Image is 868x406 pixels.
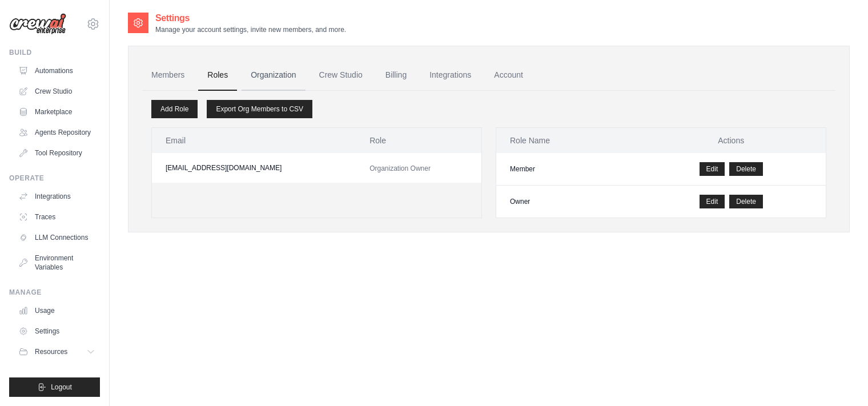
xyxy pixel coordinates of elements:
[729,195,763,208] button: Delete
[310,60,372,91] a: Crew Studio
[700,195,725,208] a: Edit
[356,128,481,153] th: Role
[700,162,725,176] a: Edit
[14,249,100,276] a: Environment Variables
[198,60,237,91] a: Roles
[9,174,100,183] div: Operate
[14,343,100,361] button: Resources
[242,60,305,91] a: Organization
[9,48,100,57] div: Build
[152,153,356,183] td: [EMAIL_ADDRESS][DOMAIN_NAME]
[729,162,763,176] button: Delete
[14,187,100,206] a: Integrations
[14,322,100,340] a: Settings
[14,62,100,80] a: Automations
[14,82,100,101] a: Crew Studio
[485,60,532,91] a: Account
[369,164,431,172] span: Organization Owner
[142,60,194,91] a: Members
[14,144,100,162] a: Tool Repository
[637,128,826,153] th: Actions
[496,128,637,153] th: Role Name
[14,302,100,320] a: Usage
[14,103,100,121] a: Marketplace
[155,25,346,34] p: Manage your account settings, invite new members, and more.
[155,11,346,25] h2: Settings
[14,228,100,247] a: LLM Connections
[35,347,67,356] span: Resources
[207,100,312,118] a: Export Org Members to CSV
[9,13,66,35] img: Logo
[151,100,198,118] a: Add Role
[152,128,356,153] th: Email
[496,153,637,186] td: Member
[420,60,480,91] a: Integrations
[9,377,100,397] button: Logout
[496,186,637,218] td: Owner
[51,383,72,392] span: Logout
[14,123,100,142] a: Agents Repository
[9,288,100,297] div: Manage
[376,60,416,91] a: Billing
[14,208,100,226] a: Traces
